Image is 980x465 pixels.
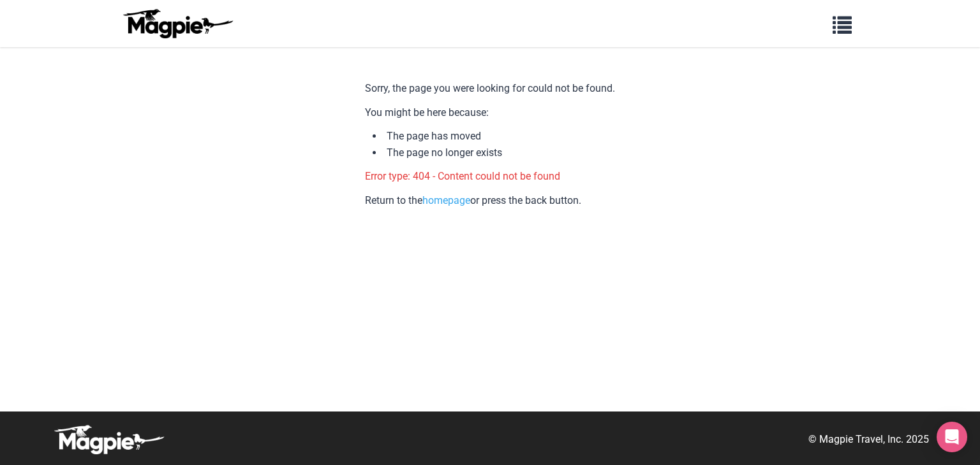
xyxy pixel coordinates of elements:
a: homepage [422,194,470,206]
li: The page has moved [373,128,615,145]
p: Sorry, the page you were looking for could not be found. [365,80,615,97]
div: Open Intercom Messenger [937,422,967,452]
img: logo-white-d94fa1abed81b67a048b3d0f0ab5b955.png [51,424,166,455]
p: Error type: 404 - Content could not be found [365,168,615,185]
p: You might be here because: [365,104,615,121]
li: The page no longer exists [373,145,615,161]
p: © Magpie Travel, Inc. 2025 [808,431,929,448]
p: Return to the or press the back button. [365,192,615,209]
img: logo-ab69f6fb50320c5b225c76a69d11143b.png [120,8,235,39]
